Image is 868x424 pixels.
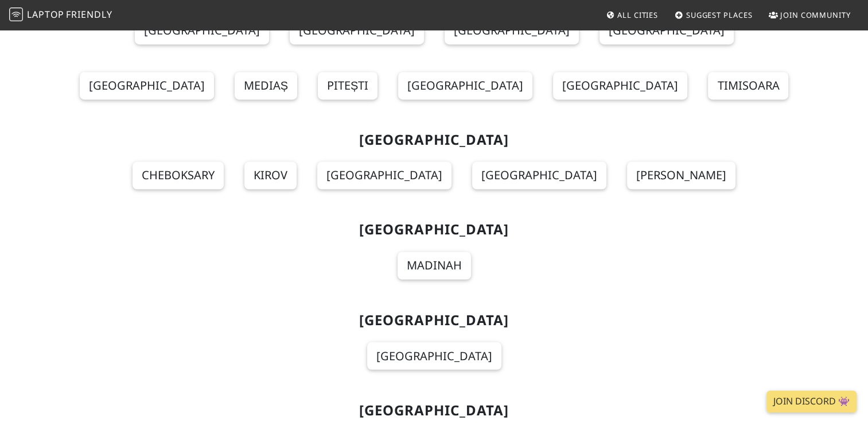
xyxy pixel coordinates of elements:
a: Join Community [764,5,855,25]
a: [GEOGRAPHIC_DATA] [290,17,424,44]
a: Madinah [398,252,471,279]
h2: [GEOGRAPHIC_DATA] [63,402,806,418]
img: LaptopFriendly [9,7,23,21]
a: Suggest Places [670,5,757,25]
span: Laptop [27,8,64,21]
a: [GEOGRAPHIC_DATA] [367,342,501,369]
a: [PERSON_NAME] [627,161,735,189]
h2: [GEOGRAPHIC_DATA] [63,311,806,328]
h2: [GEOGRAPHIC_DATA] [63,132,806,148]
a: [GEOGRAPHIC_DATA] [317,161,451,189]
a: [GEOGRAPHIC_DATA] [600,17,734,44]
a: [GEOGRAPHIC_DATA] [135,17,269,44]
a: Kirov [244,161,297,189]
span: Suggest Places [686,10,753,20]
a: [GEOGRAPHIC_DATA] [398,72,532,99]
a: [GEOGRAPHIC_DATA] [553,72,687,99]
a: LaptopFriendly LaptopFriendly [9,5,112,25]
a: [GEOGRAPHIC_DATA] [445,17,579,44]
a: Pitești [318,72,377,99]
a: Mediaș [235,72,297,99]
span: Friendly [66,8,112,21]
a: [GEOGRAPHIC_DATA] [80,72,214,99]
a: [GEOGRAPHIC_DATA] [472,161,606,189]
a: Cheboksary [133,161,224,189]
a: Timisoara [708,72,788,99]
a: All Cities [601,5,663,25]
h2: [GEOGRAPHIC_DATA] [63,221,806,238]
span: All Cities [617,10,658,20]
span: Join Community [780,10,851,20]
